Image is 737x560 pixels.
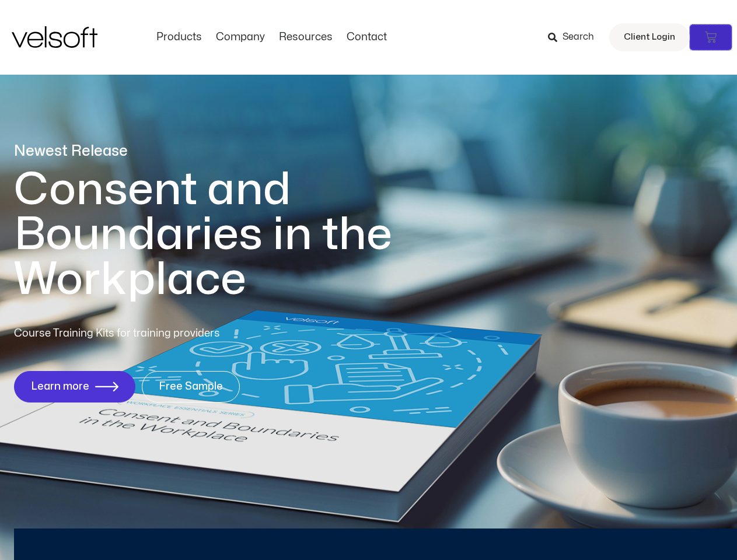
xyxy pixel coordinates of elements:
span: Learn more [31,381,89,393]
a: ContactMenu Toggle [340,31,394,44]
span: Client Login [624,30,675,45]
a: ProductsMenu Toggle [149,31,209,44]
nav: Menu [149,31,394,44]
span: Search [563,30,594,45]
a: Search [548,27,602,47]
a: Client Login [609,23,690,51]
a: ResourcesMenu Toggle [272,31,340,44]
p: Newest Release [14,141,440,162]
a: Learn more [14,371,135,402]
a: CompanyMenu Toggle [209,31,272,44]
span: Free Sample [159,381,223,393]
a: Free Sample [142,371,240,402]
h1: Consent and Boundaries in the Workplace [14,167,440,302]
p: Course Training Kits for training providers [14,325,305,342]
img: Velsoft Training Materials [12,26,97,48]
